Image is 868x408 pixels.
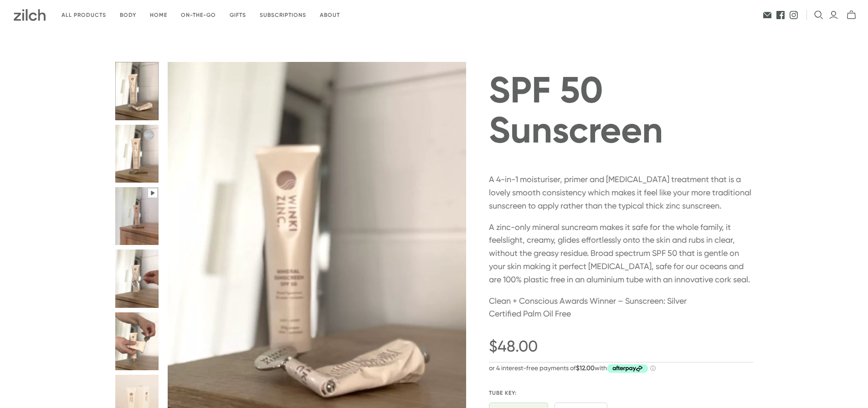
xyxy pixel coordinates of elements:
a: Login [829,10,838,20]
a: About [313,5,347,26]
a: Gifts [223,5,253,26]
button: SPF 50 Sunscreen thumbnail [115,250,159,307]
button: SPF 50 Sunscreen thumbnail [115,125,159,183]
a: Body [113,5,143,26]
p: A zinc-only mineral suncream makes it safe for the whole family, it feels light, creamy, glides e... [489,221,753,286]
button: Open search [814,10,823,20]
span: Tube Key: [489,389,753,397]
button: SPF 50 Sunscreen thumbnail [115,62,159,120]
button: SPF 50 Sunscreen thumbnail [115,187,159,245]
span: Certified Palm Oil Free [489,309,571,318]
a: Home [143,5,174,26]
a: Subscriptions [253,5,313,26]
a: All products [55,5,113,26]
button: mini-cart-toggle [844,10,859,20]
h1: SPF 50 Sunscreen [489,70,753,150]
p: A 4-in-1 moisturiser, primer and [MEDICAL_DATA] treatment that is a lovely smooth consistency whi... [489,173,753,212]
button: SPF 50 Sunscreen thumbnail [115,312,159,370]
img: Zilch has done the hard yards and handpicked the best ethical and sustainable products for you an... [14,9,46,21]
a: On-the-go [174,5,223,26]
span: Clean + Conscious Awards Winner – Sunscreen: Silver [489,296,687,306]
span: $48.00 [489,336,538,357]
